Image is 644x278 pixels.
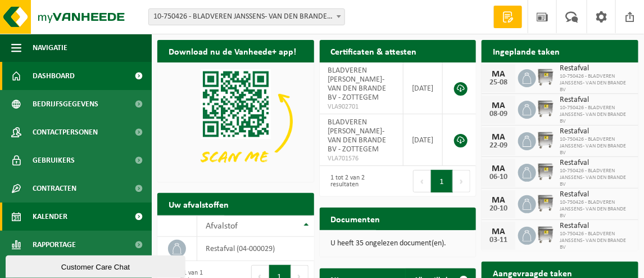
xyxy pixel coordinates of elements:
[560,136,633,156] span: 10-750426 - BLADVEREN JANSSENS- VAN DEN BRANDE BV
[328,102,395,111] span: VLA902701
[33,203,67,231] span: Kalender
[6,253,188,278] iframe: chat widget
[487,164,510,173] div: MA
[149,9,344,25] span: 10-750426 - BLADVEREN JANSSENS- VAN DEN BRANDE BV - ZOTTEGEM
[560,222,633,231] span: Restafval
[328,154,395,163] span: VLA701576
[320,208,392,230] h2: Documenten
[487,227,510,236] div: MA
[33,231,76,259] span: Rapportage
[157,62,314,180] img: Download de VHEPlus App
[431,170,453,192] button: 1
[33,34,67,62] span: Navigatie
[560,159,633,168] span: Restafval
[487,110,510,118] div: 08-09
[403,62,443,114] td: [DATE]
[560,96,633,105] span: Restafval
[331,240,465,248] p: U heeft 35 ongelezen document(en).
[487,236,510,244] div: 03-11
[197,237,314,261] td: restafval (04-000029)
[453,170,470,192] button: Next
[320,40,428,62] h2: Certificaten & attesten
[413,170,431,192] button: Previous
[536,225,555,244] img: WB-1100-GAL-GY-02
[325,169,392,194] div: 1 tot 2 van 2 resultaten
[33,90,98,118] span: Bedrijfsgegevens
[487,196,510,205] div: MA
[560,105,633,125] span: 10-750426 - BLADVEREN JANSSENS- VAN DEN BRANDE BV
[148,8,345,25] span: 10-750426 - BLADVEREN JANSSENS- VAN DEN BRANDE BV - ZOTTEGEM
[536,131,555,150] img: WB-1100-GAL-GY-02
[206,222,238,231] span: Afvalstof
[536,99,555,118] img: WB-1100-GAL-GY-02
[560,64,633,73] span: Restafval
[487,133,510,142] div: MA
[560,168,633,188] span: 10-750426 - BLADVEREN JANSSENS- VAN DEN BRANDE BV
[33,146,75,174] span: Gebruikers
[328,118,387,154] span: BLADVEREN [PERSON_NAME]- VAN DEN BRANDE BV - ZOTTEGEM
[328,66,387,102] span: BLADVEREN [PERSON_NAME]- VAN DEN BRANDE BV - ZOTTEGEM
[487,205,510,213] div: 20-10
[560,127,633,136] span: Restafval
[157,40,307,62] h2: Download nu de Vanheede+ app!
[536,162,555,181] img: WB-1100-GAL-GY-02
[482,40,571,62] h2: Ingeplande taken
[487,101,510,110] div: MA
[536,194,555,213] img: WB-1100-GAL-GY-02
[560,190,633,199] span: Restafval
[487,79,510,87] div: 25-08
[33,118,98,146] span: Contactpersonen
[487,142,510,150] div: 22-09
[33,174,76,203] span: Contracten
[560,231,633,251] span: 10-750426 - BLADVEREN JANSSENS- VAN DEN BRANDE BV
[536,68,555,87] img: WB-1100-GAL-GY-02
[487,173,510,181] div: 06-10
[403,114,443,166] td: [DATE]
[157,193,240,215] h2: Uw afvalstoffen
[33,62,75,90] span: Dashboard
[560,73,633,93] span: 10-750426 - BLADVEREN JANSSENS- VAN DEN BRANDE BV
[560,199,633,219] span: 10-750426 - BLADVEREN JANSSENS- VAN DEN BRANDE BV
[487,70,510,79] div: MA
